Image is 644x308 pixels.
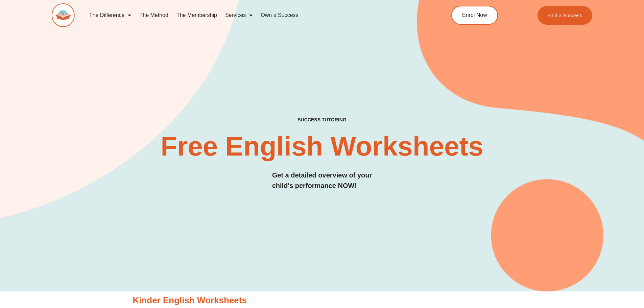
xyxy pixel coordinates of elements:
h4: SUCCESS TUTORING​ [242,117,402,123]
a: The Difference [85,7,136,23]
span: Enrol Now [462,13,487,18]
h3: Kinder English Worksheets [133,295,511,306]
a: Services [221,7,257,23]
span: Find a Success [548,13,582,18]
h2: Free English Worksheets​ [144,133,501,160]
a: Own a Success [257,7,302,23]
a: Find a Success [538,6,593,25]
a: The Method [135,7,172,23]
a: The Membership [172,7,221,23]
nav: Menu [85,7,421,23]
a: Enrol Now [451,6,498,25]
h3: Get a detailed overview of your child's performance NOW! [272,170,372,191]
